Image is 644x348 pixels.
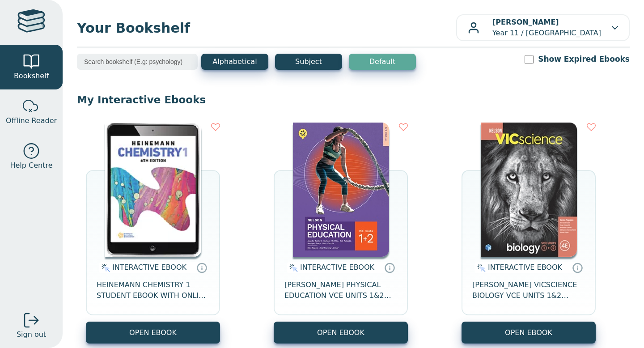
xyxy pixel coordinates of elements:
span: Bookshelf [14,71,49,81]
button: Alphabetical [201,54,268,70]
img: 7c05a349-4a9b-eb11-a9a2-0272d098c78b.png [481,123,577,257]
button: Default [349,54,416,70]
button: [PERSON_NAME]Year 11 / [GEOGRAPHIC_DATA] [456,14,630,41]
span: Offline Reader [6,115,57,126]
button: OPEN EBOOK [86,322,220,344]
p: My Interactive Ebooks [77,93,630,106]
label: Show Expired Ebooks [538,54,630,65]
input: Search bookshelf (E.g: psychology) [77,54,198,70]
span: [PERSON_NAME] PHYSICAL EDUCATION VCE UNITS 1&2 MINDTAP 3E [284,280,397,301]
span: HEINEMANN CHEMISTRY 1 STUDENT EBOOK WITH ONLINE ASSESSMENT 6E [97,280,209,301]
img: c896ff06-7200-444a-bb61-465266640f60.jpg [293,123,389,257]
a: Interactive eBooks are accessed online via the publisher’s portal. They contain interactive resou... [572,262,583,273]
span: INTERACTIVE EBOOK [488,263,562,272]
img: interactive.svg [99,263,110,273]
img: interactive.svg [475,263,486,273]
span: [PERSON_NAME] VICSCIENCE BIOLOGY VCE UNITS 1&2 STUDENT EBOOK 4E [472,280,585,301]
a: Interactive eBooks are accessed online via the publisher’s portal. They contain interactive resou... [196,262,207,273]
span: Your Bookshelf [77,18,456,38]
p: Year 11 / [GEOGRAPHIC_DATA] [492,17,601,38]
img: e0c8bbc0-3b19-4027-ad74-9769d299b2d1.png [105,123,201,257]
b: [PERSON_NAME] [492,18,559,26]
button: Subject [275,54,342,70]
button: OPEN EBOOK [274,322,408,344]
img: interactive.svg [287,263,298,273]
span: Help Centre [10,160,52,171]
span: Sign out [17,329,46,340]
a: Interactive eBooks are accessed online via the publisher’s portal. They contain interactive resou... [384,262,395,273]
button: OPEN EBOOK [462,322,596,344]
span: INTERACTIVE EBOOK [300,263,374,272]
span: INTERACTIVE EBOOK [112,263,186,272]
